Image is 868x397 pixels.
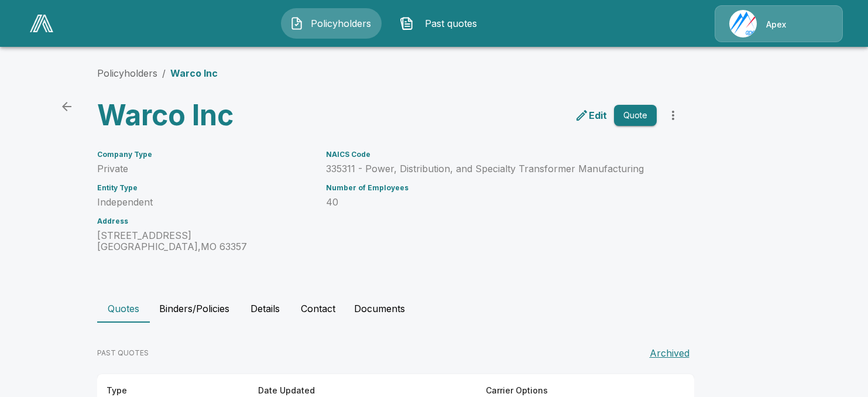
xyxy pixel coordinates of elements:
[162,66,166,80] li: /
[308,16,373,30] span: Policyholders
[589,108,607,122] p: Edit
[239,295,291,323] button: Details
[97,348,149,358] p: PAST QUOTES
[97,197,313,208] p: Independent
[645,341,694,365] button: Archived
[97,295,150,323] button: Quotes
[97,150,313,159] h6: Company Type
[326,163,656,174] p: 335311 - Power, Distribution, and Specialty Transformer Manufacturing
[391,8,492,39] button: Past quotes IconPast quotes
[766,19,786,30] p: Apex
[400,16,414,30] img: Past quotes Icon
[150,295,239,323] button: Binders/Policies
[326,184,656,192] h6: Number of Employees
[291,295,345,323] button: Contact
[345,295,414,323] button: Documents
[97,230,313,252] p: [STREET_ADDRESS] [GEOGRAPHIC_DATA] , MO 63357
[97,295,771,323] div: policyholder tabs
[418,16,483,30] span: Past quotes
[715,5,843,42] a: Agency IconApex
[97,66,218,80] nav: breadcrumb
[290,16,304,30] img: Policyholders Icon
[97,99,386,132] h3: Warco Inc
[97,184,313,192] h6: Entity Type
[97,67,157,79] a: Policyholders
[281,8,382,39] button: Policyholders IconPolicyholders
[729,10,757,37] img: Agency Icon
[661,104,685,127] button: more
[614,105,657,126] button: Quote
[326,150,656,159] h6: NAICS Code
[30,15,53,32] img: AA Logo
[572,106,609,125] a: edit
[97,163,313,174] p: Private
[97,217,313,225] h6: Address
[55,95,78,118] a: back
[170,66,218,80] p: Warco Inc
[326,197,656,208] p: 40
